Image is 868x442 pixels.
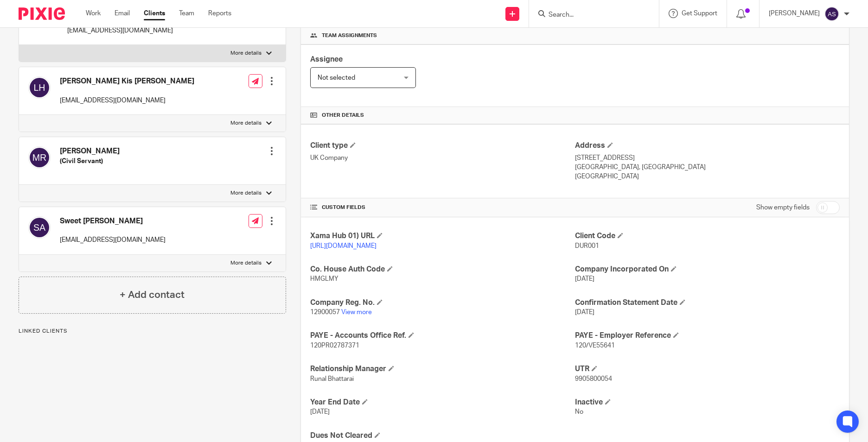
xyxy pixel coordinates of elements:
h4: Company Incorporated On [575,265,840,274]
h4: + Add contact [120,288,185,302]
p: More details [230,189,262,197]
img: Pixie [19,7,65,20]
a: Email [115,9,130,18]
span: Not selected [318,75,355,81]
span: No [575,409,583,415]
h4: Sweet [PERSON_NAME] [60,216,166,226]
p: [PERSON_NAME] [769,9,820,18]
p: More details [230,50,262,57]
h4: Co. House Auth Code [310,265,575,274]
img: svg%3E [28,146,51,169]
span: 120PR02787371 [310,342,359,349]
span: Get Support [682,10,717,17]
p: [EMAIL_ADDRESS][DOMAIN_NAME] [60,235,166,245]
img: svg%3E [824,6,839,21]
span: DUR001 [575,243,599,249]
img: svg%3E [28,216,51,239]
p: Linked clients [19,328,286,335]
h4: Year End Date [310,398,575,407]
span: Assignee [310,56,343,63]
h4: Client type [310,141,575,151]
span: 9905800054 [575,376,612,382]
span: HMGLMY [310,276,338,282]
span: Other details [322,112,364,119]
input: Search [548,11,631,19]
h4: Client Code [575,231,840,241]
span: [DATE] [575,276,594,282]
h4: Relationship Manager [310,364,575,374]
h4: Xama Hub 01) URL [310,231,575,241]
a: View more [341,309,372,316]
p: More details [230,259,262,267]
span: 120/VE55641 [575,342,615,349]
a: Team [179,9,194,18]
span: 12900057 [310,309,340,316]
h4: [PERSON_NAME] Kis [PERSON_NAME] [60,76,194,86]
h4: CUSTOM FIELDS [310,204,575,211]
h4: UTR [575,364,840,374]
span: Team assignments [322,32,377,39]
span: [DATE] [310,409,330,415]
a: Reports [208,9,231,18]
h4: Confirmation Statement Date [575,298,840,308]
p: [GEOGRAPHIC_DATA] [575,172,840,181]
img: svg%3E [28,76,51,99]
p: More details [230,120,262,127]
span: Runal Bhattarai [310,376,354,382]
label: Show empty fields [756,203,810,212]
h5: (Civil Servant) [60,157,120,166]
h4: Address [575,141,840,151]
h4: Company Reg. No. [310,298,575,308]
h4: PAYE - Accounts Office Ref. [310,331,575,341]
p: UK Company [310,153,575,163]
p: [STREET_ADDRESS] [575,153,840,163]
a: Work [86,9,101,18]
h4: Inactive [575,398,840,407]
h4: [PERSON_NAME] [60,146,120,156]
p: [GEOGRAPHIC_DATA], [GEOGRAPHIC_DATA] [575,163,840,172]
h4: PAYE - Employer Reference [575,331,840,341]
a: Clients [144,9,165,18]
span: [DATE] [575,309,594,316]
h4: Dues Not Cleared [310,431,575,441]
p: [EMAIL_ADDRESS][DOMAIN_NAME] [60,96,194,105]
a: [URL][DOMAIN_NAME] [310,243,377,249]
p: [EMAIL_ADDRESS][DOMAIN_NAME] [67,26,173,35]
